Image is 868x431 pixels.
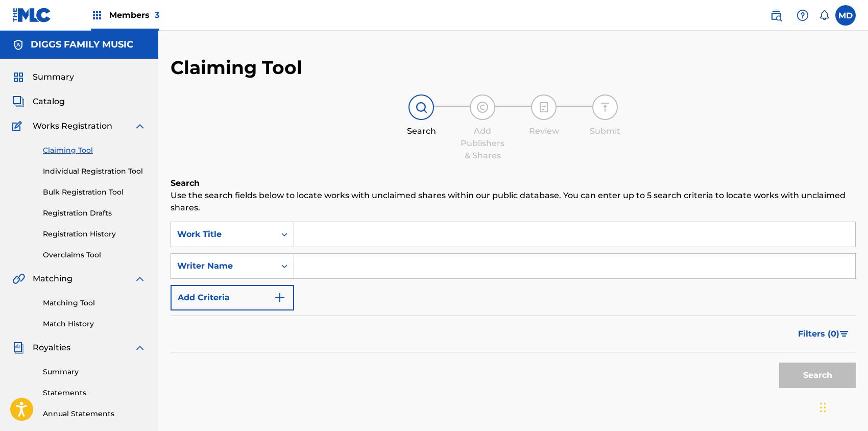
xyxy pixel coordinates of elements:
img: step indicator icon for Review [538,101,550,113]
button: Add Criteria [171,285,294,310]
a: Overclaims Tool [43,250,146,260]
a: Registration History [43,229,146,240]
a: SummarySummary [12,71,74,83]
a: Registration Drafts [43,208,146,219]
div: Review [518,125,569,137]
span: Filters ( 0 ) [798,328,839,340]
span: Royalties [33,342,70,354]
img: step indicator icon for Search [415,101,427,113]
div: Writer Name [177,260,269,272]
a: Claiming Tool [43,145,146,156]
div: Add Publishers & Shares [457,125,508,162]
img: Royalties [12,342,25,354]
div: Work Title [177,228,269,241]
a: CatalogCatalog [12,95,65,108]
a: Match History [43,319,146,329]
iframe: Chat Widget [817,382,868,431]
button: Filters (0) [792,321,856,347]
img: expand [134,342,146,354]
div: Search [396,125,447,137]
div: Submit [580,125,631,137]
span: Catalog [33,95,65,108]
h6: Search [171,177,856,189]
div: Drag [820,392,826,423]
span: 3 [155,10,159,20]
img: Top Rightsholders [91,9,103,21]
img: 9d2ae6d4665cec9f34b9.svg [274,292,286,304]
img: MLC Logo [12,8,52,22]
a: Matching Tool [43,298,146,308]
div: Help [792,5,813,26]
img: expand [134,273,146,285]
div: User Menu [835,5,856,26]
h2: Claiming Tool [171,56,302,79]
img: Accounts [12,39,25,51]
span: Members [109,9,159,21]
img: help [797,9,809,21]
img: Works Registration [12,120,26,132]
a: Annual Statements [43,409,146,419]
a: Statements [43,388,146,398]
img: Summary [12,71,25,83]
span: Summary [33,71,74,83]
img: step indicator icon for Add Publishers & Shares [476,101,489,113]
h5: DIGGS FAMILY MUSIC [31,39,133,51]
form: Search Form [171,222,856,393]
a: Bulk Registration Tool [43,187,146,198]
span: Matching [33,273,73,285]
a: Individual Registration Tool [43,166,146,177]
img: Matching [12,273,25,285]
div: Notifications [819,10,829,20]
a: Public Search [766,5,786,26]
img: expand [134,120,146,132]
img: search [770,9,782,21]
iframe: Resource Center [839,279,868,361]
img: Catalog [12,95,25,108]
span: Works Registration [33,120,112,132]
img: step indicator icon for Submit [599,101,611,113]
a: Summary [43,367,146,377]
p: Use the search fields below to locate works with unclaimed shares within our public database. You... [171,189,856,214]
